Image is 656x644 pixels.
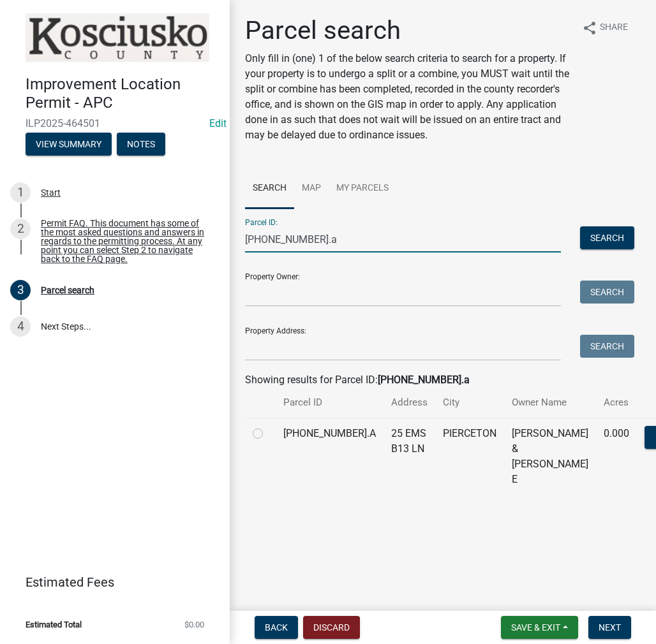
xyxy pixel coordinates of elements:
[378,374,470,386] strong: [PHONE_NUMBER].a
[303,616,360,639] button: Discard
[596,418,637,495] td: 0.000
[276,418,384,495] td: [PHONE_NUMBER].A
[245,168,294,209] a: Search
[572,15,638,40] button: shareShare
[384,388,435,418] th: Address
[580,281,634,304] button: Search
[26,620,82,629] span: Estimated Total
[588,616,631,639] button: Next
[294,168,329,209] a: Map
[384,418,435,495] td: 25 EMS B13 LN
[245,372,641,388] div: Showing results for Parcel ID:
[600,20,628,36] span: Share
[580,335,634,358] button: Search
[10,182,31,203] div: 1
[580,226,634,249] button: Search
[26,75,220,112] h4: Improvement Location Permit - APC
[209,117,227,129] wm-modal-confirm: Edit Application Number
[41,219,209,263] div: Permit FAQ. This document has some of the most asked questions and answers in regards to the perm...
[10,569,209,595] a: Estimated Fees
[10,280,31,300] div: 3
[117,140,165,150] wm-modal-confirm: Notes
[599,622,621,633] span: Next
[41,188,61,197] div: Start
[511,622,560,633] span: Save & Exit
[245,51,572,143] p: Only fill in (one) 1 of the below search criteria to search for a property. If your property is t...
[435,418,504,495] td: PIERCETON
[245,15,572,46] h1: Parcel search
[276,388,384,418] th: Parcel ID
[10,219,31,239] div: 2
[26,13,209,62] img: Kosciusko County, Indiana
[41,286,94,295] div: Parcel search
[265,622,288,633] span: Back
[582,20,597,36] i: share
[255,616,298,639] button: Back
[10,316,31,337] div: 4
[435,388,504,418] th: City
[504,388,596,418] th: Owner Name
[184,620,204,629] span: $0.00
[501,616,578,639] button: Save & Exit
[209,117,227,129] a: Edit
[504,418,596,495] td: [PERSON_NAME] & [PERSON_NAME] E
[329,168,396,209] a: My Parcels
[26,133,112,156] button: View Summary
[596,388,637,418] th: Acres
[26,117,204,129] span: ILP2025-464501
[26,140,112,150] wm-modal-confirm: Summary
[117,133,165,156] button: Notes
